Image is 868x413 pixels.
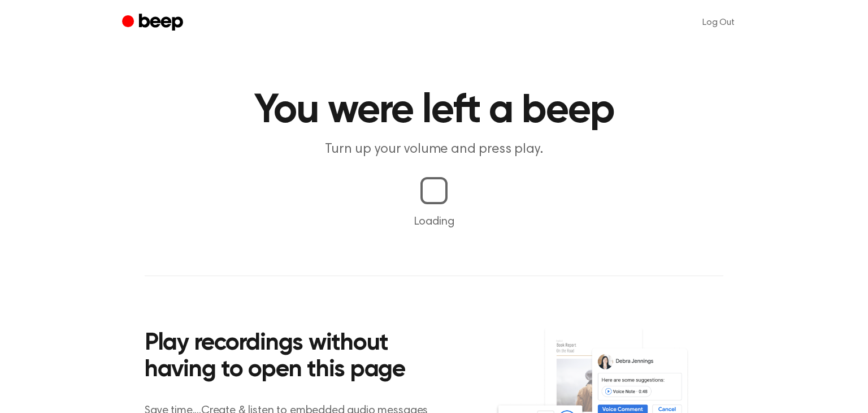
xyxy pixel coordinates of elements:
[14,213,854,230] p: Loading
[122,12,186,34] a: Beep
[145,91,723,131] h1: You were left a beep
[691,9,746,36] a: Log Out
[145,330,449,384] h2: Play recordings without having to open this page
[217,140,651,159] p: Turn up your volume and press play.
